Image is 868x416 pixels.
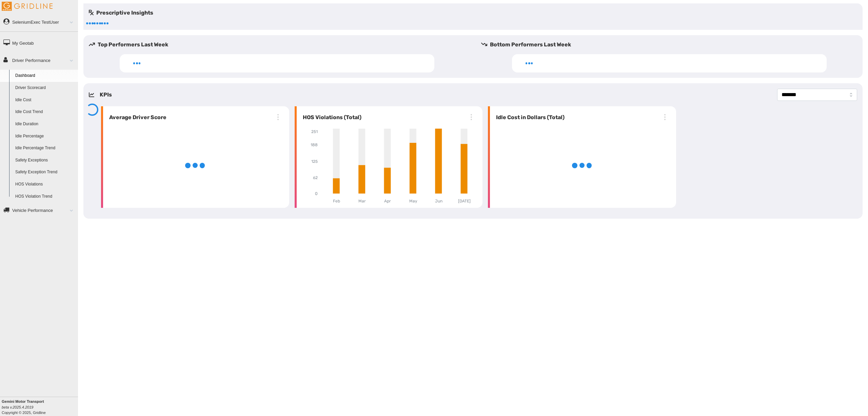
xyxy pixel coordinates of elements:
a: Safety Exceptions [12,154,78,167]
a: Dashboard [12,70,78,82]
i: beta v.2025.4.2019 [2,405,33,409]
a: HOS Violations [12,178,78,191]
h5: Top Performers Last Week [89,41,470,49]
tspan: 251 [311,130,317,134]
div: Copyright © 2025, Gridline [2,399,78,415]
tspan: 125 [311,159,317,164]
tspan: 62 [313,175,317,180]
tspan: Apr [384,199,391,204]
tspan: 188 [310,143,317,148]
a: HOS Violation Trend [12,191,78,203]
b: Gemini Motor Transport [2,399,44,403]
a: Idle Percentage [12,130,78,143]
tspan: Jun [435,199,442,204]
a: Driver Scorecard [12,82,78,94]
a: Idle Percentage Trend [12,142,78,154]
h6: Idle Cost in Dollars (Total) [493,113,565,122]
a: Safety Exception Trend [12,166,78,178]
h5: Prescriptive Insights [89,9,153,17]
tspan: 0 [315,192,317,196]
a: Idle Cost [12,94,78,106]
tspan: Mar [358,199,366,204]
h5: Bottom Performers Last Week [481,41,863,49]
tspan: May [409,199,417,204]
img: Gridline [2,2,53,11]
tspan: [DATE] [458,199,471,204]
tspan: Feb [333,199,340,204]
h6: HOS Violations (Total) [300,113,361,122]
a: Idle Duration [12,118,78,130]
h5: KPIs [100,91,112,99]
h6: Average Driver Score [106,113,166,122]
a: Idle Cost Trend [12,106,78,118]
